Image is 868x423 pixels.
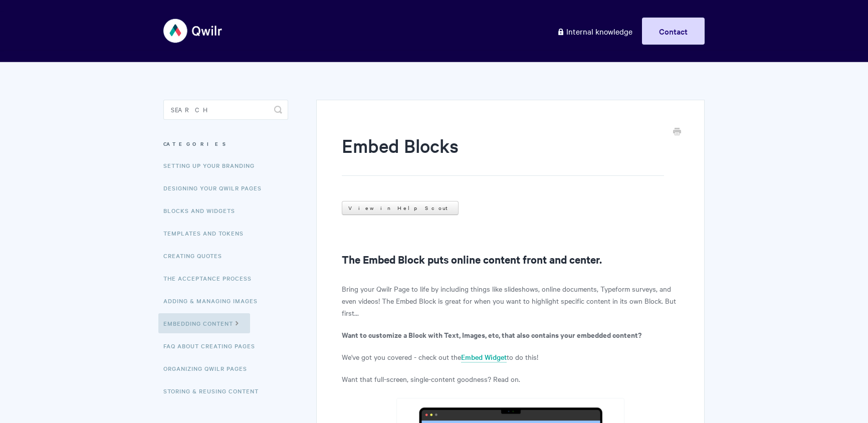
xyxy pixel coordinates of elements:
a: View in Help Scout [342,201,459,215]
a: Creating Quotes [163,246,230,266]
b: Want to customize a Block with Text, Images, etc, that also contains your embedded content? [342,329,641,340]
input: Search [163,100,288,120]
p: We've got you covered - check out the to do this! [342,351,679,363]
a: The Acceptance Process [163,268,259,288]
h2: The Embed Block puts online content front and center. [342,251,679,267]
a: Setting up your Branding [163,155,262,175]
p: Want that full-screen, single-content goodness? Read on. [342,373,679,385]
a: Templates and Tokens [163,223,251,243]
img: Qwilr Help Center [163,12,223,50]
p: Bring your Qwilr Page to life by including things like slideshows, online documents, Typeform sur... [342,283,679,319]
a: Print this Article [673,127,681,138]
h3: Categories [163,135,288,153]
a: Embed Widget [461,352,507,363]
a: Adding & Managing Images [163,291,265,311]
a: Blocks and Widgets [163,200,243,221]
a: Organizing Qwilr Pages [163,358,255,378]
a: Storing & Reusing Content [163,381,266,401]
a: Contact [642,18,705,45]
a: FAQ About Creating Pages [163,336,263,356]
a: Embedding Content [158,313,250,333]
a: Internal knowledge [549,18,640,45]
h1: Embed Blocks [342,133,664,176]
a: Designing Your Qwilr Pages [163,178,269,198]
